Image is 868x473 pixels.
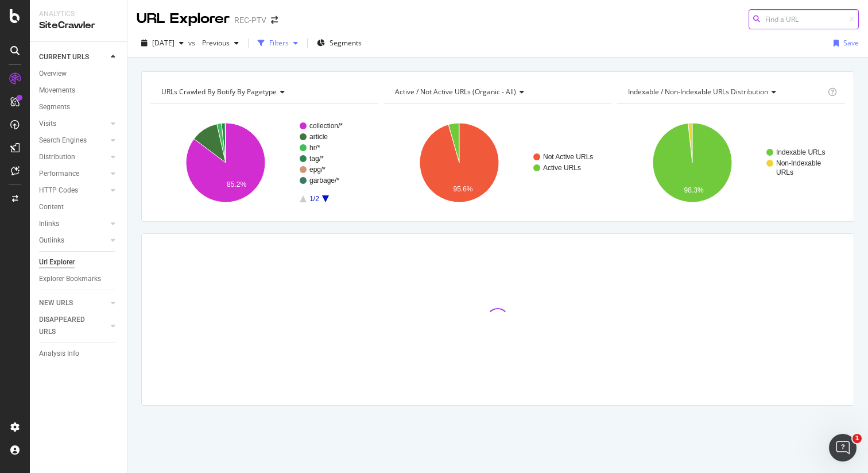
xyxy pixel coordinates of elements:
button: Filters [253,34,303,52]
button: [DATE] [137,34,188,52]
h4: URLs Crawled By Botify By pagetype [159,83,368,101]
input: Find a URL [749,9,859,29]
div: arrow-right-arrow-left [271,16,278,24]
text: 98.3% [684,186,704,194]
div: URL Explorer [137,9,230,29]
text: garbage/* [309,176,339,184]
span: 2025 Aug. 7th [152,38,175,48]
span: 1 [852,434,862,443]
div: Search Engines [39,134,87,147]
div: Segments [39,101,70,113]
a: Distribution [39,151,107,163]
text: Not Active URLs [543,153,593,161]
a: Performance [39,168,107,180]
div: Analytics [39,9,118,19]
div: Overview [39,68,67,80]
text: epg/* [309,166,325,174]
h4: Indexable / Non-Indexable URLs Distribution [626,83,826,101]
span: Segments [330,38,362,48]
span: Previous [197,38,230,48]
span: Indexable / Non-Indexable URLs distribution [628,87,768,97]
div: Explorer Bookmarks [39,273,101,285]
div: Performance [39,168,79,180]
text: Active URLs [543,164,581,172]
text: 85.2% [227,180,246,189]
button: Previous [197,34,243,52]
span: Active / Not Active URLs (organic - all) [395,87,516,97]
text: 1/2 [309,195,319,203]
div: Distribution [39,151,75,163]
a: Movements [39,84,119,97]
a: Content [39,201,119,213]
div: SiteCrawler [39,19,118,32]
h4: Active / Not Active URLs [393,83,602,101]
div: NEW URLS [39,297,73,309]
div: Outlinks [39,234,64,247]
a: CURRENT URLS [39,51,107,63]
a: NEW URLS [39,297,107,309]
svg: A chart. [384,113,612,213]
button: Segments [312,34,366,52]
div: Inlinks [39,218,59,230]
text: Indexable URLs [776,148,825,156]
div: Content [39,201,64,213]
div: Filters [269,38,289,48]
a: Overview [39,68,119,80]
a: Url Explorer [39,256,119,268]
span: vs [188,38,197,48]
a: Segments [39,101,119,113]
div: Analysis Info [39,348,79,360]
a: Visits [39,118,107,130]
text: tag/* [309,155,324,163]
div: Url Explorer [39,256,75,268]
a: HTTP Codes [39,184,107,197]
a: Inlinks [39,218,107,230]
text: Non-Indexable [776,159,821,167]
a: Analysis Info [39,348,119,360]
div: DISAPPEARED URLS [39,314,97,338]
button: Save [829,34,859,52]
text: 95.6% [453,185,472,193]
div: HTTP Codes [39,184,78,197]
div: Visits [39,118,56,130]
a: DISAPPEARED URLS [39,314,107,338]
svg: A chart. [617,113,845,213]
div: CURRENT URLS [39,51,89,63]
div: REC-PTV [234,14,266,26]
a: Explorer Bookmarks [39,273,119,285]
text: article [309,133,328,141]
a: Outlinks [39,234,107,247]
div: Save [843,38,859,48]
iframe: Intercom live chat [829,434,857,462]
svg: A chart. [150,113,378,213]
text: collection/* [309,122,343,130]
span: URLs Crawled By Botify By pagetype [161,87,277,97]
text: URLs [776,168,793,176]
a: Search Engines [39,134,107,147]
div: Movements [39,84,75,97]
